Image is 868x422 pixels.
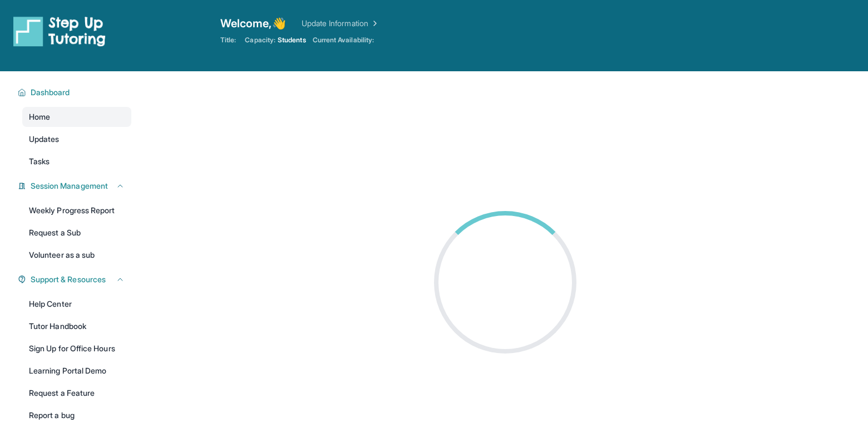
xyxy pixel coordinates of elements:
[31,274,106,285] span: Support & Resources
[22,294,131,314] a: Help Center
[220,36,236,45] span: Title:
[22,383,131,403] a: Request a Feature
[22,338,131,359] a: Sign Up for Office Hours
[245,36,275,45] span: Capacity:
[31,180,108,192] span: Session Management
[220,16,286,31] span: Welcome, 👋
[26,87,125,98] button: Dashboard
[302,18,379,29] a: Update Information
[22,129,131,149] a: Updates
[29,156,50,167] span: Tasks
[26,274,125,285] button: Support & Resources
[31,87,70,98] span: Dashboard
[22,200,131,220] a: Weekly Progress Report
[22,245,131,265] a: Volunteer as a sub
[22,223,131,243] a: Request a Sub
[26,180,125,192] button: Session Management
[278,36,306,45] span: Students
[22,316,131,336] a: Tutor Handbook
[368,18,379,29] img: Chevron Right
[313,36,374,45] span: Current Availability:
[22,361,131,381] a: Learning Portal Demo
[29,111,50,122] span: Home
[29,134,60,145] span: Updates
[22,151,131,171] a: Tasks
[13,16,106,47] img: logo
[22,107,131,127] a: Home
